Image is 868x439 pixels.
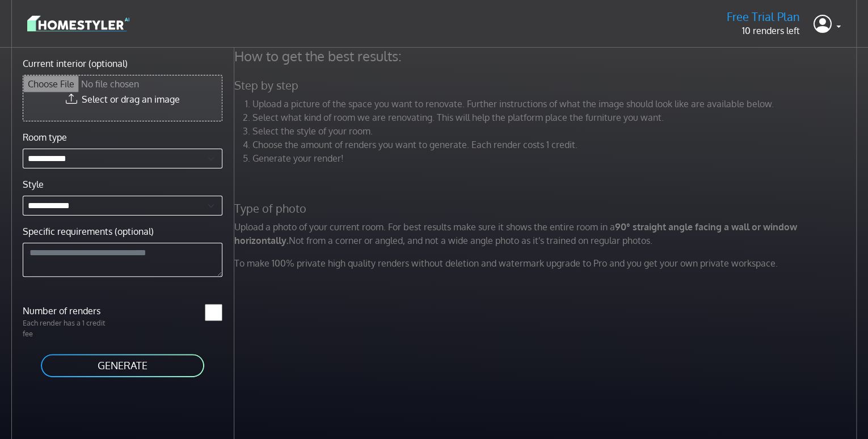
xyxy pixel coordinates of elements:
[227,78,866,92] h5: Step by step
[16,304,123,318] label: Number of renders
[252,138,859,151] li: Choose the amount of renders you want to generate. Each render costs 1 credit.
[227,201,866,216] h5: Type of photo
[27,14,129,33] img: logo-3de290ba35641baa71223ecac5eacb59cb85b4c7fdf211dc9aaecaaee71ea2f8.svg
[727,10,800,24] h5: Free Trial Plan
[227,48,866,65] h4: How to get the best results:
[23,225,154,238] label: Specific requirements (optional)
[16,318,123,339] p: Each render has a 1 credit fee
[252,151,859,165] li: Generate your render!
[252,97,859,111] li: Upload a picture of the space you want to renovate. Further instructions of what the image should...
[23,57,128,70] label: Current interior (optional)
[23,130,67,144] label: Room type
[227,256,866,270] p: To make 100% private high quality renders without deletion and watermark upgrade to Pro and you g...
[252,111,859,124] li: Select what kind of room we are renovating. This will help the platform place the furniture you w...
[40,353,205,378] button: GENERATE
[727,24,800,37] p: 10 renders left
[23,178,44,191] label: Style
[252,124,859,138] li: Select the style of your room.
[227,220,866,247] p: Upload a photo of your current room. For best results make sure it shows the entire room in a Not...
